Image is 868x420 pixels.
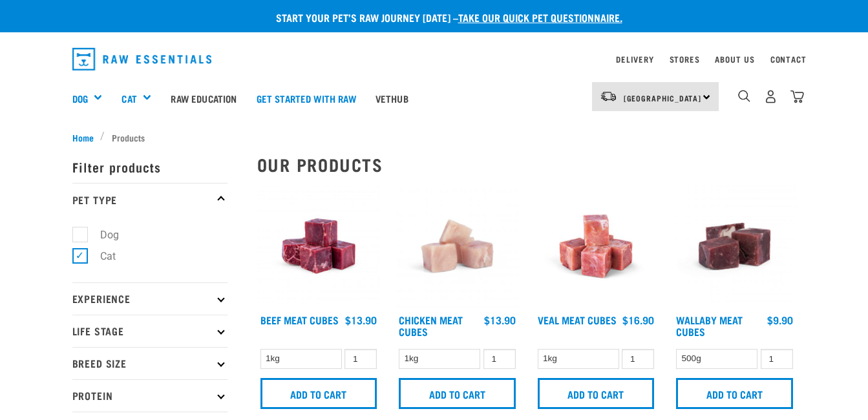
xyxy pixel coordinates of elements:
img: van-moving.png [600,90,617,102]
p: Life Stage [72,315,228,347]
a: Delivery [616,57,653,61]
input: 1 [761,349,793,369]
div: $13.90 [345,314,377,326]
a: Beef Meat Cubes [260,317,339,322]
div: $13.90 [484,314,516,326]
label: Dog [79,227,124,243]
a: Vethub [366,72,418,124]
a: Veal Meat Cubes [538,317,617,322]
span: [GEOGRAPHIC_DATA] [624,96,702,100]
img: Chicken meat [396,185,519,308]
div: $16.90 [622,314,654,326]
img: Veal Meat Cubes8454 [535,185,658,308]
img: Raw Essentials Logo [72,48,212,70]
input: 1 [622,349,654,369]
a: About Us [715,57,754,61]
input: Add to cart [538,378,655,409]
a: Contact [770,57,807,61]
a: take our quick pet questionnaire. [458,14,622,20]
p: Filter products [72,151,228,183]
input: Add to cart [399,378,516,409]
label: Cat [79,248,121,264]
input: Add to cart [260,378,377,409]
img: user.png [764,90,778,103]
img: home-icon-1@2x.png [738,90,750,102]
p: Breed Size [72,347,228,379]
input: 1 [344,349,377,369]
h2: Our Products [257,154,796,174]
a: Stores [670,57,700,61]
a: Chicken Meat Cubes [399,317,463,334]
a: Wallaby Meat Cubes [676,317,743,334]
nav: breadcrumbs [72,131,796,144]
div: $9.90 [767,314,793,326]
a: Raw Education [161,72,246,124]
p: Protein [72,379,228,412]
a: Dog [72,91,88,106]
a: Cat [122,91,136,106]
span: Home [72,131,94,144]
a: Get started with Raw [247,72,366,124]
img: Beef Meat Cubes 1669 [257,185,381,308]
p: Pet Type [72,183,228,215]
img: home-icon@2x.png [790,90,804,103]
a: Home [72,131,101,144]
p: Experience [72,282,228,315]
input: 1 [483,349,516,369]
nav: dropdown navigation [62,43,807,76]
img: Wallaby Meat Cubes [673,185,796,308]
input: Add to cart [676,378,793,409]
